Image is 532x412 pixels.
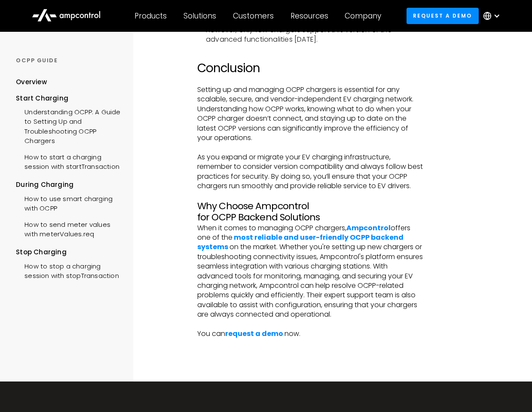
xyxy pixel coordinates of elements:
div: Resources [290,11,328,21]
a: Ampcontrol [346,223,391,233]
a: How to stop a charging session with stopTransaction [16,257,122,283]
p: ‍ [197,51,423,61]
a: Overview [16,77,47,93]
div: Solutions [183,11,216,21]
a: How to send meter values with meterValues.req [16,215,122,241]
div: Products [135,11,167,21]
p: ‍ [197,143,423,152]
div: Customers [233,11,274,21]
a: request a demo [225,329,283,339]
div: OCPP GUIDE [16,57,122,64]
p: As you expand or migrate your EV charging infrastructure, remember to consider version compatibil... [197,153,423,191]
p: ‍ [197,191,423,200]
a: Request a demo [407,8,479,24]
div: During Charging [16,180,122,189]
a: most reliable and user-friendly OCPP backend systems [197,232,404,252]
div: Stop Charging [16,247,122,257]
a: How to use smart charging with OCPP [16,190,122,216]
div: Overview [16,77,47,87]
a: How to start a charging session with startTransaction [16,148,122,174]
p: When it comes to managing OCPP chargers, offers one of the on the market. Whether you're setting ... [197,223,423,339]
p: ‍ [197,75,423,85]
div: Company [345,11,381,21]
h2: Conclusion [197,61,423,76]
h3: Why Choose Ampcontrol for OCPP Backend Solutions [197,201,423,223]
p: Setting up and managing OCPP chargers is essential for any scalable, secure, and vendor-independe... [197,85,423,143]
div: Start Charging [16,93,122,103]
a: Understanding OCPP: A Guide to Setting Up and Troubleshooting OCPP Chargers [16,103,122,148]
